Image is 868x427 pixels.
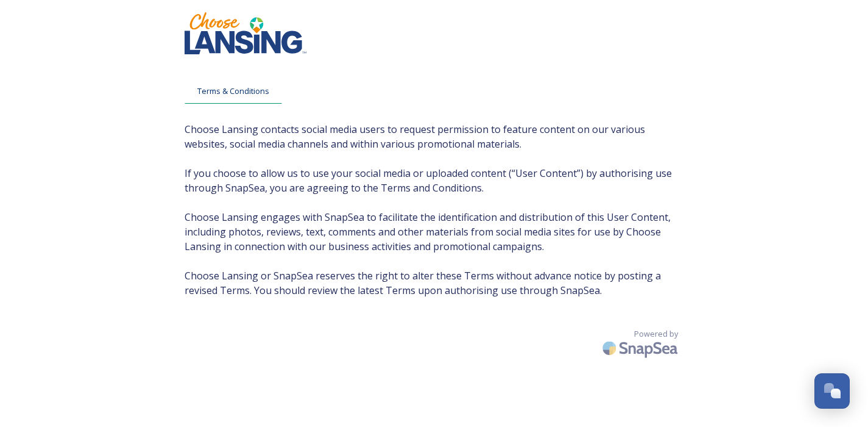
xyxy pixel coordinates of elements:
[634,328,678,340] span: Powered by
[814,373,850,409] button: Open Chat
[197,85,269,97] span: Terms & Conditions
[185,12,306,54] img: hlogo.svg
[185,122,684,298] span: Choose Lansing contacts social media users to request permission to feature content on our variou...
[599,334,684,362] img: SnapSea Logo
